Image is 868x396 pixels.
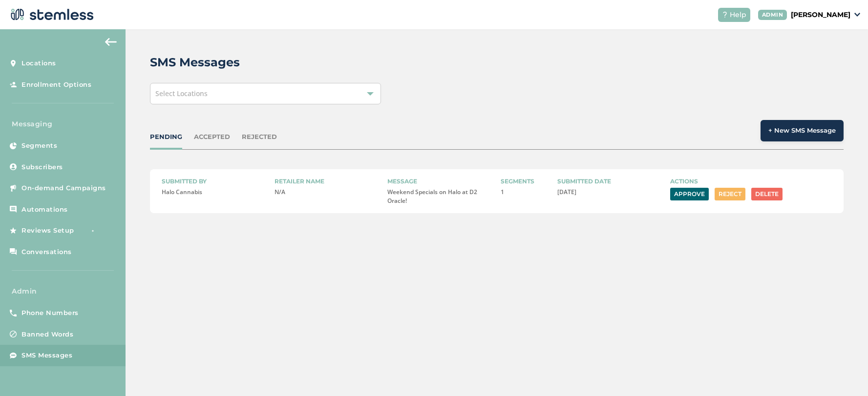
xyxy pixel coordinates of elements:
[275,188,380,197] p: N/A
[21,226,74,236] span: Reviews Setup
[155,89,208,98] span: Select Locations
[82,221,101,240] img: glitter-stars-b7820f95.gif
[751,188,783,200] button: Delete
[150,132,182,142] div: PENDING
[21,205,68,215] span: Automations
[150,54,240,71] h2: SMS Messages
[722,12,728,18] img: icon-help-white-03924b79.svg
[21,59,56,68] span: Locations
[791,10,850,20] p: [PERSON_NAME]
[670,177,832,186] label: Actions
[501,177,550,186] label: Segments
[670,188,709,200] button: Approve
[21,247,72,257] span: Conversations
[387,188,492,205] p: Weekend Specials on Halo at D2 Oracle!
[162,188,267,197] p: Halo Cannabis
[21,183,106,193] span: On-demand Campaigns
[387,177,492,186] label: Message
[768,126,836,136] span: + New SMS Message
[21,80,91,90] span: Enrollment Options
[761,120,844,141] button: + New SMS Message
[758,10,787,20] div: ADMIN
[501,188,550,197] p: 1
[557,188,662,197] p: [DATE]
[854,13,860,17] img: icon_down-arrow-small-66adaf34.svg
[105,38,117,46] img: icon-arrow-back-accent-c549486e.svg
[8,5,94,24] img: logo-dark-0685b13c.svg
[730,10,746,20] span: Help
[242,132,277,142] div: REJECTED
[557,177,662,186] label: Submitted date
[162,177,267,186] label: Submitted by
[275,177,380,186] label: Retailer name
[21,308,79,318] span: Phone Numbers
[21,141,57,151] span: Segments
[194,132,230,142] div: ACCEPTED
[21,351,72,360] span: SMS Messages
[21,162,63,172] span: Subscribers
[819,349,868,396] iframe: Chat Widget
[21,330,73,339] span: Banned Words
[715,188,745,200] button: Reject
